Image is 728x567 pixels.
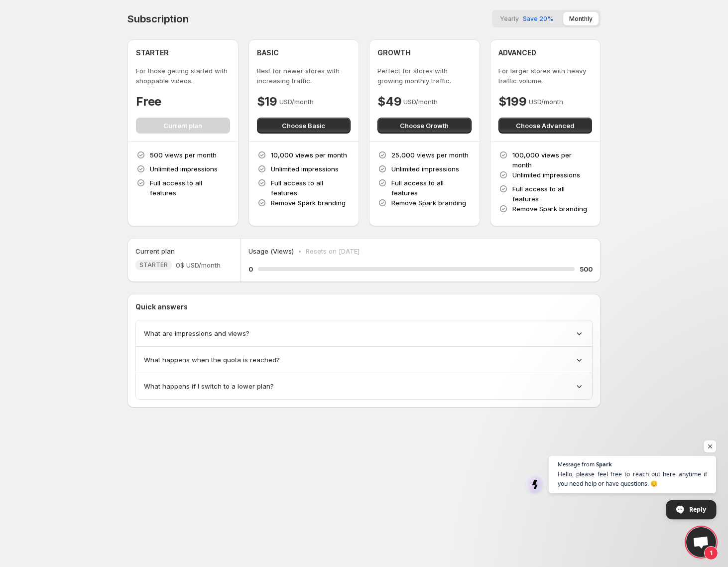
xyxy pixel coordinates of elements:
[498,66,593,86] p: For larger stores with heavy traffic volume.
[271,179,323,197] span: Full access to all features
[686,527,716,557] div: Open chat
[282,121,325,131] span: Choose Basic
[136,66,230,86] p: For those getting started with shoppable videos.
[279,97,314,107] p: USD/month
[512,205,587,213] span: Remove Spark branding
[400,121,449,131] span: Choose Growth
[580,264,593,274] h5: 500
[135,246,175,256] h5: Current plan
[558,469,707,488] span: Hello, please feel free to reach out here anytime if you need help or have questions. 😊
[529,97,563,107] p: USD/month
[377,94,401,110] h4: $49
[391,165,459,173] span: Unlimited impressions
[558,461,595,467] span: Message from
[306,246,360,256] p: Resets on [DATE]
[257,94,277,110] h4: $19
[377,118,472,134] button: Choose Growth
[391,199,466,207] span: Remove Spark branding
[257,66,351,86] p: Best for newer stores with increasing traffic.
[127,13,189,25] h4: Subscription
[135,302,593,312] p: Quick answers
[248,246,294,256] p: Usage (Views)
[704,546,718,560] span: 1
[596,461,612,467] span: Spark
[516,121,574,131] span: Choose Advanced
[689,500,706,518] span: Reply
[257,118,351,134] button: Choose Basic
[150,165,218,173] span: Unlimited impressions
[563,12,599,25] button: Monthly
[498,48,536,58] h4: ADVANCED
[136,48,169,58] h4: STARTER
[523,15,553,22] span: Save 20%
[136,94,161,110] h4: Free
[271,151,347,159] span: 10,000 views per month
[176,260,221,270] span: 0$ USD/month
[494,12,559,25] button: YearlySave 20%
[512,185,565,203] span: Full access to all features
[377,48,411,58] h4: GROWTH
[271,165,339,173] span: Unlimited impressions
[403,97,438,107] p: USD/month
[391,179,444,197] span: Full access to all features
[144,381,274,391] span: What happens if I switch to a lower plan?
[298,246,302,256] p: •
[391,151,469,159] span: 25,000 views per month
[377,66,472,86] p: Perfect for stores with growing monthly traffic.
[271,199,346,207] span: Remove Spark branding
[498,118,593,134] button: Choose Advanced
[257,48,279,58] h4: BASIC
[512,171,580,179] span: Unlimited impressions
[500,15,519,22] span: Yearly
[498,94,527,110] h4: $199
[512,151,572,169] span: 100,000 views per month
[144,328,249,338] span: What are impressions and views?
[150,151,217,159] span: 500 views per month
[139,261,168,269] span: STARTER
[248,264,253,274] h5: 0
[144,355,280,365] span: What happens when the quota is reached?
[150,179,202,197] span: Full access to all features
